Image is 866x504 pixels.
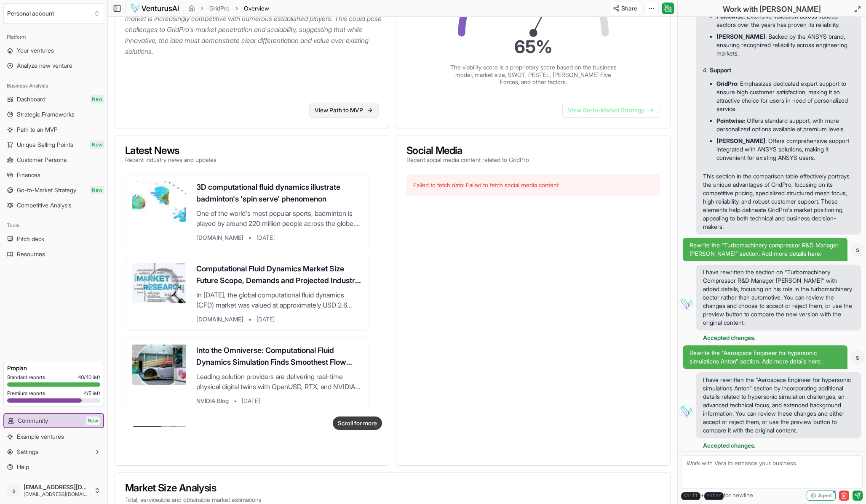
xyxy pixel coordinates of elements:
[196,208,361,228] p: One of the world's most popular sports, badminton is played by around 220 million people across t...
[17,186,76,194] span: Go-to-Market Strategy
[234,397,237,405] span: •
[696,441,861,450] div: Accepted changes.
[125,496,660,504] p: Total, serviceable and obtainable market estimations
[609,2,641,15] button: Share
[257,315,275,324] span: [DATE]
[196,371,361,392] p: Leading solution providers are delivering real-time physical digital twins with OpenUSD, RTX, and...
[17,125,58,134] span: Path to an MVP
[679,404,693,418] img: Vera
[716,117,744,124] strong: Pointwise
[78,374,100,381] span: 40 / 40 left
[406,156,529,164] p: Recent social media content related to GridPro
[3,430,104,443] a: Example ventures
[716,80,737,87] strong: GridPro
[17,156,67,164] span: Customer Persona
[716,11,854,31] li: : Extensive validation across various sectors over the years has proven its reliability.
[257,233,275,242] span: [DATE]
[24,483,91,491] span: [EMAIL_ADDRESS][DOMAIN_NAME]
[249,315,251,324] span: •
[17,46,54,55] span: Your ventures
[3,232,104,246] a: Pitch deck
[7,364,100,372] h3: Pro plan
[196,181,361,205] h3: 3D computational fluid dynamics illustrate badminton's 'spin serve' phenomenon
[3,3,104,24] button: Select an organization
[196,263,361,286] h3: Computational Fluid Dynamics Market Size Future Scope, Demands and Projected Industry Growths to ...
[703,268,854,327] span: I have rewritten the section on "Turbomachinery Compressor R&D Manager [PERSON_NAME]" with added ...
[3,460,104,474] a: Help
[3,480,104,501] button: s[EMAIL_ADDRESS][DOMAIN_NAME][EMAIL_ADDRESS][DOMAIN_NAME]
[196,426,361,450] h3: nTop launches new computational fluid dynamics solution
[851,243,864,256] span: s
[209,4,230,13] a: GridPro
[17,463,29,471] span: Help
[562,103,660,118] a: View Go-to-Market Strategy
[690,349,841,366] span: Rewrite the "Aerospace Engineer for hypersonic simulations Anton" section. Add more details here:
[716,31,854,59] li: : Backed by the ANSYS brand, ensuring recognized reliability across engineering markets.
[130,3,179,13] img: logo
[818,492,832,499] span: Agent
[3,79,104,93] div: Business Analysis
[696,334,861,342] div: Accepted changes.
[242,397,260,405] span: [DATE]
[3,183,104,197] a: Go-to-Market StrategyNew
[514,36,553,57] text: 65 %
[188,4,269,13] nav: breadcrumb
[449,64,617,86] p: The viability score is a proprietary score based on the business model, market size, SWOT, PESTEL...
[3,93,104,106] a: DashboardNew
[716,137,765,144] strong: [PERSON_NAME]
[703,172,854,231] p: This section in the comparison table effectively portrays the unique advantages of GridPro, focus...
[704,492,724,500] kbd: enter
[7,390,45,397] span: Premium reports
[196,315,243,324] span: [DOMAIN_NAME]
[851,351,864,363] span: s
[679,297,693,310] img: Vera
[249,233,251,242] span: •
[125,483,660,493] h3: Market Size Analysis
[125,156,216,164] p: Recent industry news and updates
[710,66,731,74] strong: Support
[3,108,104,121] a: Strategic Frameworks
[716,78,854,115] li: : Emphasizes dedicated expert support to ensure high customer satisfaction, making it an attracti...
[716,135,854,164] li: : Offers comprehensive support integrated with ANSYS solutions, making it convenient for existing...
[17,171,40,179] span: Finances
[244,4,269,13] span: Overview
[125,419,369,494] a: nTop launches new computational fluid dynamics solutionnTop has launched a new computational flui...
[3,219,104,232] div: Tools
[716,33,765,40] strong: [PERSON_NAME]
[125,174,369,249] a: 3D computational fluid dynamics illustrate badminton's 'spin serve' phenomenonOne of the world's ...
[716,115,854,135] li: : Offers standard support, with more personalized options available at premium levels.
[17,110,75,119] span: Strategic Frameworks
[3,168,104,182] a: Finances
[807,491,836,501] button: Agent
[3,30,104,44] div: Platform
[196,397,229,405] span: NVIDIA Blog
[3,138,104,151] a: Unique Selling PointsNew
[3,44,104,57] a: Your ventures
[3,199,104,212] a: Competitive Analysis
[17,250,45,258] span: Resources
[196,290,361,310] p: In [DATE], the global computational fluid dynamics (CFD) market was valued at approximately USD 2...
[90,141,104,149] span: New
[690,241,841,258] span: Rewrite the "Turbomachinery compressor R&D Manager [PERSON_NAME]" section. Add more details here:
[3,123,104,136] a: Path to an MVP
[309,103,379,118] a: View Path to MVP
[406,174,660,196] div: Failed to fetch data: Failed to fetch social media content
[703,376,854,435] span: I have rewritten the "Aerospace Engineer for hypersonic simulations Anton" section by incorporati...
[17,95,45,103] span: Dashboard
[125,146,216,156] h3: Latest News
[90,95,104,103] span: New
[3,59,104,72] a: Analyze new venture
[125,256,369,331] a: Computational Fluid Dynamics Market Size Future Scope, Demands and Projected Industry Growths to ...
[125,337,369,412] a: Into the Omniverse: Computational Fluid Dynamics Simulation Finds Smoothest Flow With AI-Driven D...
[24,491,91,498] span: [EMAIL_ADDRESS][DOMAIN_NAME]
[3,247,104,261] a: Resources
[710,66,854,74] p: :
[17,141,73,149] span: Unique Selling Points
[621,4,637,13] span: Share
[681,491,753,500] span: + for newline
[681,492,700,500] kbd: shift
[90,186,104,194] span: New
[196,233,243,242] span: [DOMAIN_NAME]
[17,61,72,70] span: Analyze new venture
[84,390,100,397] span: 4 / 5 left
